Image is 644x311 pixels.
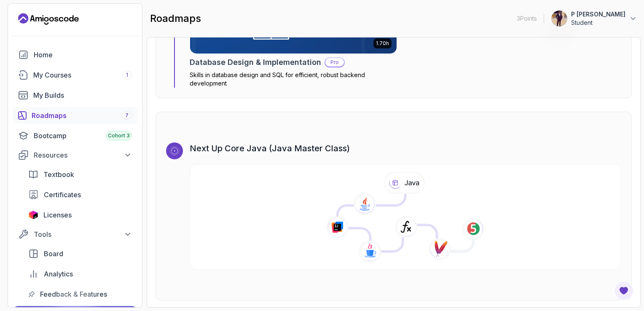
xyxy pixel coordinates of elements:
[34,131,132,141] div: Bootcamp
[614,281,634,301] button: Open Feedback Button
[13,147,137,163] button: Resources
[23,206,137,223] a: licenses
[551,11,567,27] img: user profile image
[23,186,137,203] a: certificates
[517,14,537,23] p: 3 Points
[126,72,128,78] span: 1
[34,229,132,239] div: Tools
[44,269,73,279] span: Analytics
[44,249,63,259] span: Board
[13,127,137,144] a: bootcamp
[190,142,621,154] h3: Next Up Core Java (Java Master Class)
[108,132,130,139] span: Cohort 3
[28,211,38,219] img: jetbrains icon
[571,19,625,27] p: Student
[190,71,397,88] p: Skills in database design and SQL for efficient, robust backend development
[33,70,132,80] div: My Courses
[376,40,389,47] p: 1.70h
[43,169,74,180] span: Textbook
[23,286,137,303] a: feedback
[23,245,137,262] a: board
[325,58,344,67] p: Pro
[190,56,321,68] h2: Database Design & Implementation
[125,112,129,119] span: 7
[33,90,132,100] div: My Builds
[43,210,72,220] span: Licenses
[40,289,107,299] span: Feedback & Features
[23,166,137,183] a: textbook
[23,265,137,282] a: analytics
[44,190,81,200] span: Certificates
[13,46,137,63] a: home
[150,12,201,25] h2: roadmaps
[13,67,137,83] a: courses
[34,150,132,160] div: Resources
[571,10,625,19] p: P [PERSON_NAME]
[13,87,137,104] a: builds
[32,110,132,121] div: Roadmaps
[551,10,637,27] button: user profile imageP [PERSON_NAME]Student
[18,12,79,26] a: Landing page
[13,227,137,242] button: Tools
[13,107,137,124] a: roadmaps
[34,50,132,60] div: Home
